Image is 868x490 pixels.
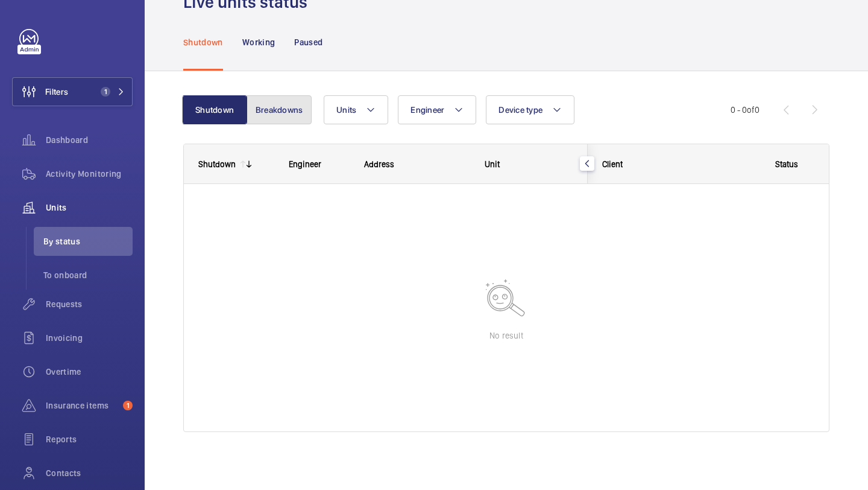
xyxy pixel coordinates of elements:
[45,86,68,98] span: Filters
[101,87,110,97] span: 1
[46,399,118,412] span: Insurance items
[198,159,236,169] div: Shutdown
[602,159,623,169] span: Client
[294,36,322,48] p: Paused
[46,366,133,378] span: Overtime
[324,95,388,124] button: Units
[486,95,574,124] button: Device type
[46,168,133,180] span: Activity Monitoring
[46,433,133,445] span: Reports
[289,159,321,169] span: Engineer
[12,77,133,106] button: Filters1
[46,298,133,310] span: Requests
[410,105,444,115] span: Engineer
[775,159,798,169] span: Status
[747,105,755,115] span: of
[398,95,476,124] button: Engineer
[43,269,133,281] span: To onboard
[731,106,759,114] span: 0 - 0 0
[46,467,133,479] span: Contacts
[183,36,223,48] p: Shutdown
[364,159,394,169] span: Address
[46,332,133,344] span: Invoicing
[46,202,133,214] span: Units
[46,134,133,146] span: Dashboard
[247,95,312,124] button: Breakdowns
[242,36,275,48] p: Working
[123,401,133,410] span: 1
[43,235,133,247] span: By status
[182,95,247,124] button: Shutdown
[485,159,573,169] div: Unit
[498,105,542,115] span: Device type
[336,105,356,115] span: Units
